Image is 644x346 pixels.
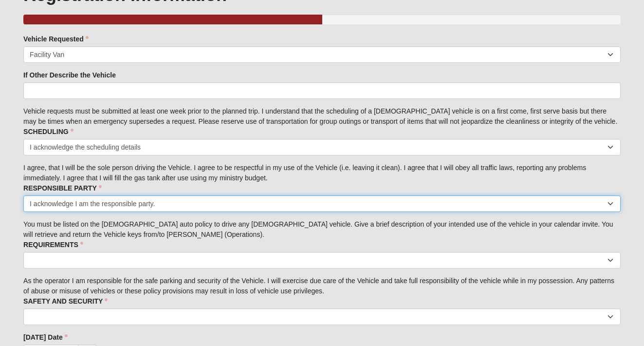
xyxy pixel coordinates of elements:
label: Vehicle Requested [23,34,89,44]
label: RESPONSIBLE PARTY [23,183,102,193]
label: REQUIREMENTS [23,240,83,250]
label: SAFETY AND SECURITY [23,296,108,306]
label: [DATE] Date [23,332,68,342]
label: SCHEDULING [23,127,74,136]
label: If Other Describe the Vehicle [23,70,116,80]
